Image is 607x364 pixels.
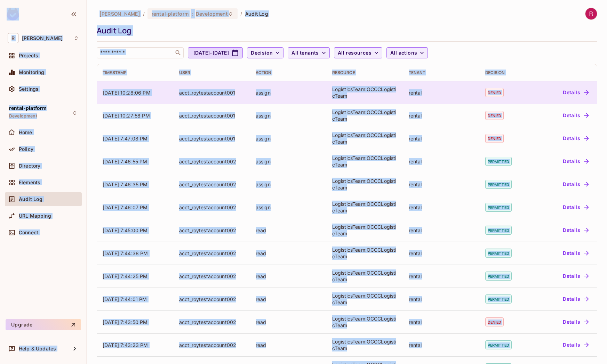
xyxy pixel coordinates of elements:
[291,49,319,57] span: All tenants
[560,316,591,327] button: Details
[179,250,245,257] div: acct_roytestaccount002
[179,135,245,142] div: acct_roytestaccount001
[103,342,148,348] span: [DATE] 7:43:23 PM
[560,156,591,167] button: Details
[97,25,594,36] div: Audit Log
[485,203,512,212] span: permitted
[103,136,148,141] span: [DATE] 7:47:08 PM
[19,53,38,58] span: Projects
[19,130,32,135] span: Home
[560,339,591,350] button: Details
[409,342,474,348] div: rental
[179,89,245,96] div: acct_roytestaccount001
[251,49,273,57] span: Decision
[19,196,42,202] span: Audit Log
[409,204,474,211] div: rental
[19,180,40,185] span: Elements
[485,70,529,75] div: Decision
[103,250,148,256] span: [DATE] 7:44:38 PM
[247,47,283,58] button: Decision
[560,293,591,305] button: Details
[19,213,51,219] span: URL Mapping
[103,113,150,119] span: [DATE] 10:27:58 PM
[332,224,398,237] div: LogisticsTeam:OCCCLogisticTeam
[19,70,45,75] span: Monitoring
[409,250,474,257] div: rental
[19,146,33,152] span: Policy
[332,70,398,75] div: Resource
[179,70,245,75] div: User
[179,204,245,211] div: acct_roytestaccount002
[179,319,245,325] div: acct_roytestaccount002
[256,319,321,325] div: read
[9,105,47,111] span: rental-platform
[6,319,81,330] button: Upgrade
[191,11,193,17] span: :
[256,342,321,348] div: read
[485,272,512,281] span: permitted
[240,10,242,17] li: /
[103,296,147,302] span: [DATE] 7:44:01 PM
[485,111,504,120] span: denied
[409,181,474,188] div: rental
[245,10,268,17] span: Audit Log
[409,135,474,142] div: rental
[560,133,591,144] button: Details
[8,33,18,43] span: R
[179,296,245,302] div: acct_roytestaccount002
[409,158,474,165] div: rental
[334,47,382,58] button: All resources
[103,319,148,325] span: [DATE] 7:43:50 PM
[179,342,245,348] div: acct_roytestaccount002
[256,181,321,188] div: assign
[196,10,228,17] span: Development
[390,49,417,57] span: All actions
[485,88,504,97] span: denied
[560,248,591,259] button: Details
[332,201,398,214] div: LogisticsTeam:OCCCLogisticTeam
[332,246,398,260] div: LogisticsTeam:OCCCLogisticTeam
[585,8,597,19] img: roy zhang
[188,47,243,58] button: [DATE]-[DATE]
[485,134,504,143] span: denied
[409,319,474,325] div: rental
[19,230,38,235] span: Connect
[256,89,321,96] div: assign
[332,315,398,329] div: LogisticsTeam:OCCCLogisticTeam
[332,155,398,168] div: LogisticsTeam:OCCCLogisticTeam
[22,35,63,41] span: Workspace: roy-poc
[560,225,591,236] button: Details
[485,180,512,189] span: permitted
[560,202,591,213] button: Details
[332,338,398,351] div: LogisticsTeam:OCCCLogisticTeam
[179,158,245,165] div: acct_roytestaccount002
[19,86,39,92] span: Settings
[256,112,321,119] div: assign
[152,10,189,17] span: rental-platform
[332,269,398,283] div: LogisticsTeam:OCCCLogisticTeam
[256,296,321,302] div: read
[409,70,474,75] div: Tenant
[256,273,321,280] div: read
[103,204,148,210] span: [DATE] 7:46:07 PM
[409,227,474,234] div: rental
[256,227,321,234] div: read
[560,110,591,121] button: Details
[9,113,37,119] span: Development
[256,250,321,257] div: read
[332,109,398,122] div: LogisticsTeam:OCCCLogisticTeam
[143,10,145,17] li: /
[179,181,245,188] div: acct_roytestaccount002
[409,89,474,96] div: rental
[338,49,372,57] span: All resources
[332,132,398,145] div: LogisticsTeam:OCCCLogisticTeam
[256,158,321,165] div: assign
[99,10,140,17] span: the active workspace
[485,226,512,235] span: permitted
[332,86,398,99] div: LogisticsTeam:OCCCLogisticTeam
[560,270,591,282] button: Details
[19,163,40,169] span: Directory
[179,112,245,119] div: acct_roytestaccount001
[103,70,168,75] div: Timestamp
[179,227,245,234] div: acct_roytestaccount002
